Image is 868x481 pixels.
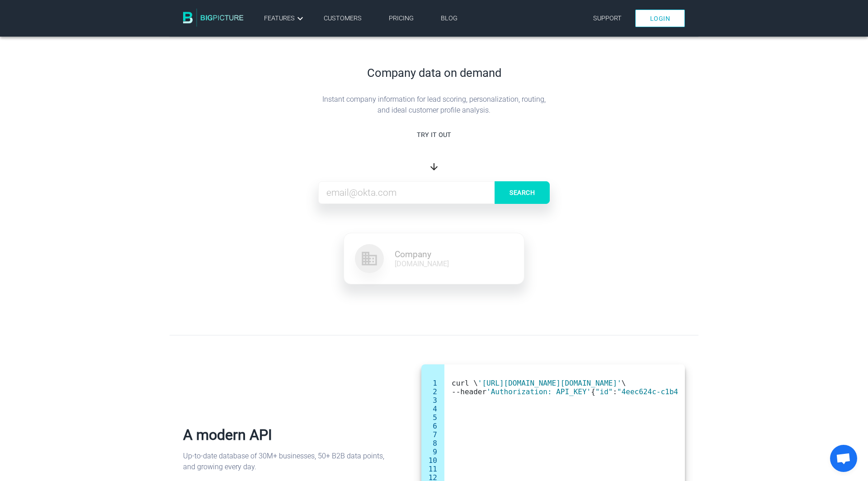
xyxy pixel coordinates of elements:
[183,9,244,27] img: BigPicture.io
[635,9,685,27] a: Login
[183,451,390,472] p: Up-to-date database of 30M+ businesses, 50+ B2B data points, and growing every day.
[495,181,550,204] button: Search
[478,379,622,387] span: '[URL][DOMAIN_NAME][DOMAIN_NAME]'
[617,387,783,396] span: "4eec624c-c1b4-43c5-9a91-c96859353ccc"
[264,13,306,24] a: Features
[441,14,458,22] a: Blog
[183,66,685,80] h2: Company data on demand
[593,14,622,22] a: Support
[183,426,390,443] h2: A modern API
[324,14,362,22] a: Customers
[486,387,591,396] span: 'Authorization: API_KEY'
[395,259,449,268] div: [DOMAIN_NAME]
[321,94,547,116] p: Instant company information for lead scoring, personalization, routing, and ideal customer profil...
[830,445,857,472] div: Open chat
[183,130,685,140] p: Try it out
[395,249,449,259] div: Company
[389,14,414,22] a: Pricing
[318,181,550,204] input: email@okta.com
[595,387,613,396] span: "id"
